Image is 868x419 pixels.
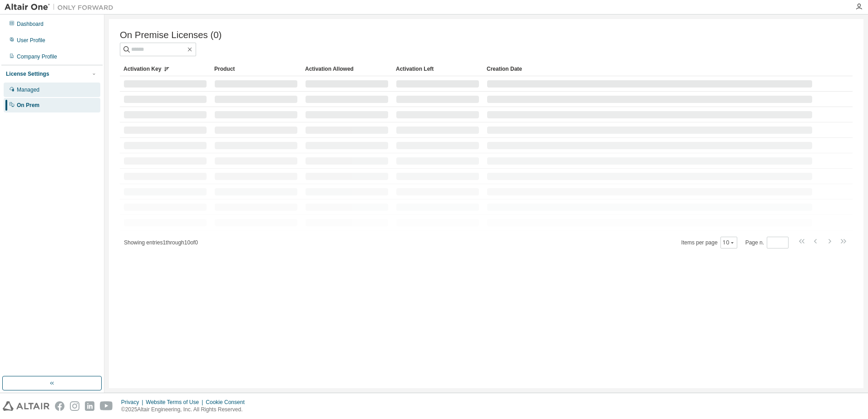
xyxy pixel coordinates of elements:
div: Product [214,62,298,76]
span: Page n. [745,237,789,248]
img: Altair One [5,3,118,12]
div: Privacy [121,399,146,406]
img: linkedin.svg [85,401,94,411]
div: Managed [17,86,39,93]
div: Dashboard [17,20,44,28]
span: Showing entries 1 through 10 of 0 [124,239,198,246]
button: 10 [723,239,735,246]
div: Activation Left [396,62,479,76]
div: License Settings [6,70,49,78]
div: Cookie Consent [206,399,250,406]
div: Activation Key [123,62,207,76]
span: On Premise Licenses (0) [120,30,222,40]
img: instagram.svg [70,401,79,411]
p: © 2025 Altair Engineering, Inc. All Rights Reserved. [121,406,250,414]
div: On Prem [17,102,39,109]
div: Company Profile [17,53,57,60]
img: youtube.svg [100,401,113,411]
img: facebook.svg [55,401,64,411]
div: User Profile [17,37,45,44]
img: altair_logo.svg [3,401,49,411]
span: Items per page [681,237,737,248]
div: Creation Date [487,62,813,76]
div: Website Terms of Use [146,399,206,406]
div: Activation Allowed [305,62,389,76]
